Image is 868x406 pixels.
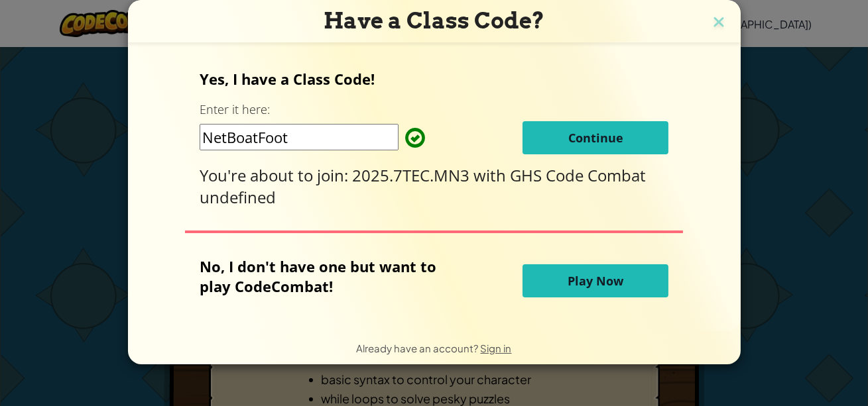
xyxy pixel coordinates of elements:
button: Continue [523,121,668,154]
button: Play Now [523,264,668,297]
span: Play Now [568,273,623,289]
span: with [473,164,510,186]
span: Have a Class Code? [324,7,544,34]
span: 2025.7TEC.MN3 [352,164,473,186]
span: Continue [568,130,623,146]
span: GHS Code Combat undefined [200,164,646,208]
p: No, I don't have one but want to play CodeCombat! [200,256,456,296]
p: Yes, I have a Class Code! [200,69,668,89]
span: Already have an account? [357,342,481,354]
span: You're about to join: [200,164,352,186]
a: Sign in [481,342,512,354]
label: Enter it here: [200,101,270,118]
img: close icon [710,13,727,33]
